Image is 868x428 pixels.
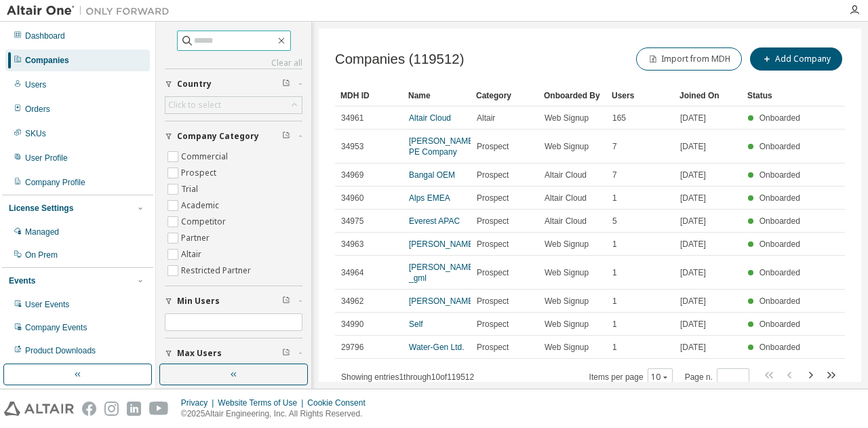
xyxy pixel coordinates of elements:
[477,342,509,353] span: Prospect
[341,372,474,382] span: Showing entries 1 through 10 of 119512
[612,193,617,203] span: 1
[680,267,706,278] span: [DATE]
[127,402,141,416] img: linkedin.svg
[181,408,374,420] p: © 2025 Altair Engineering, Inc. All Rights Reserved.
[477,170,509,180] span: Prospect
[476,85,533,106] div: Category
[477,113,495,123] span: Altair
[341,319,363,330] span: 34990
[680,342,706,353] span: [DATE]
[680,141,706,152] span: [DATE]
[341,216,363,227] span: 34975
[165,58,302,69] a: Clear all
[409,216,460,226] a: Everest APAC
[25,345,96,356] div: Product Downloads
[165,286,302,316] button: Min Users
[409,113,451,123] a: Altair Cloud
[477,267,509,278] span: Prospect
[409,193,450,203] a: Alps EMEA
[759,296,800,306] span: Onboarded
[9,275,35,286] div: Events
[545,216,587,227] span: Altair Cloud
[165,97,302,113] div: Click to select
[685,368,749,386] span: Page n.
[82,402,96,416] img: facebook.svg
[341,296,363,307] span: 34962
[759,142,800,151] span: Onboarded
[680,113,706,123] span: [DATE]
[181,181,201,197] label: Trial
[612,239,617,250] span: 1
[307,397,373,408] div: Cookie Consent
[759,319,800,329] span: Onboarded
[181,262,254,279] label: Restricted Partner
[335,52,464,67] span: Companies (119512)
[341,193,363,203] span: 34960
[177,79,212,90] span: Country
[545,141,589,152] span: Web Signup
[181,214,229,230] label: Competitor
[680,216,706,227] span: [DATE]
[409,136,476,157] a: [PERSON_NAME] PE Company
[747,85,804,106] div: Status
[589,368,673,386] span: Items per page
[282,131,290,142] span: Clear filter
[545,296,589,307] span: Web Signup
[759,170,800,180] span: Onboarded
[759,268,800,277] span: Onboarded
[282,79,290,90] span: Clear filter
[759,239,800,249] span: Onboarded
[104,402,119,416] img: instagram.svg
[612,141,617,152] span: 7
[477,319,509,330] span: Prospect
[759,113,800,123] span: Onboarded
[545,113,589,123] span: Web Signup
[181,165,219,181] label: Prospect
[477,216,509,227] span: Prospect
[25,177,85,188] div: Company Profile
[341,170,363,180] span: 34969
[341,113,363,123] span: 34961
[759,343,800,352] span: Onboarded
[7,4,176,18] img: Altair One
[165,69,302,99] button: Country
[544,85,601,106] div: Onboarded By
[680,193,706,203] span: [DATE]
[612,267,617,278] span: 1
[25,227,59,237] div: Managed
[545,239,589,250] span: Web Signup
[25,250,58,260] div: On Prem
[177,296,220,307] span: Min Users
[477,193,509,203] span: Prospect
[545,267,589,278] span: Web Signup
[25,299,69,310] div: User Events
[409,343,465,352] a: Water-Gen Ltd.
[612,170,617,180] span: 7
[181,397,218,408] div: Privacy
[409,296,476,306] a: [PERSON_NAME]
[25,128,46,139] div: SKUs
[340,85,397,106] div: MDH ID
[408,85,465,106] div: Name
[218,397,307,408] div: Website Terms of Use
[149,402,169,416] img: youtube.svg
[341,267,363,278] span: 34964
[409,262,476,283] a: [PERSON_NAME] _gml
[25,104,50,115] div: Orders
[612,342,617,353] span: 1
[25,55,69,66] div: Companies
[165,121,302,151] button: Company Category
[25,31,65,41] div: Dashboard
[612,319,617,330] span: 1
[282,348,290,359] span: Clear filter
[341,141,363,152] span: 34953
[545,170,587,180] span: Altair Cloud
[181,230,212,246] label: Partner
[759,193,800,203] span: Onboarded
[341,239,363,250] span: 34963
[25,153,68,163] div: User Profile
[165,338,302,368] button: Max Users
[409,239,476,249] a: [PERSON_NAME]
[25,322,87,333] div: Company Events
[680,170,706,180] span: [DATE]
